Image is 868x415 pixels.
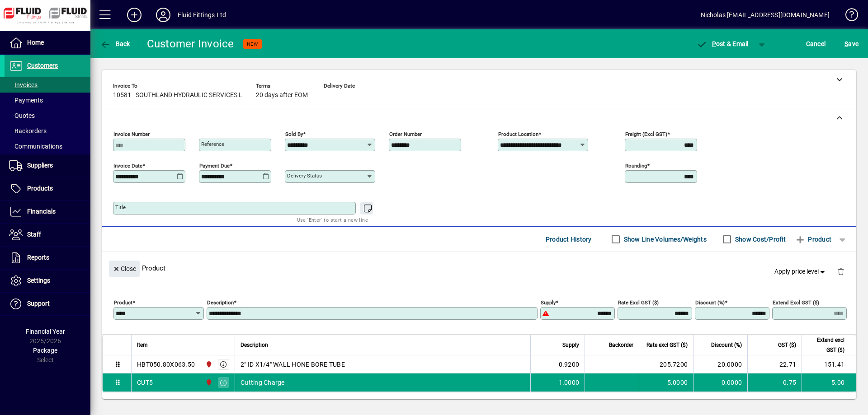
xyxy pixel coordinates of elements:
span: GST ($) [778,340,796,350]
button: Product History [542,231,595,247]
span: ave [844,37,859,51]
mat-label: Freight (excl GST) [625,131,667,137]
a: Financials [5,201,90,223]
a: Knowledge Base [839,2,857,31]
a: Backorders [5,123,90,139]
button: Apply price level [771,264,830,280]
td: 20.0000 [693,355,747,373]
span: Communications [9,143,62,150]
a: Reports [5,247,90,269]
span: P [712,40,716,47]
mat-label: Description [207,299,234,306]
span: Backorders [9,127,47,135]
span: Invoices [9,81,38,89]
span: 1.0000 [559,378,580,387]
mat-label: Payment due [199,163,230,169]
mat-label: Order number [389,131,422,137]
span: Settings [27,277,50,284]
mat-label: Delivery status [287,173,322,179]
a: Support [5,293,90,315]
mat-label: Product location [498,131,538,137]
span: Quotes [9,112,35,119]
td: 151.41 [802,355,856,373]
div: Nicholas [EMAIL_ADDRESS][DOMAIN_NAME] [701,8,830,22]
button: Post & Email [692,36,753,52]
a: Staff [5,224,90,246]
button: Product [790,231,836,247]
button: Save [842,36,861,52]
a: Communications [5,139,90,154]
mat-label: Sold by [285,131,303,137]
a: Home [5,32,90,54]
app-page-header-button: Delete [830,267,852,275]
button: Profile [149,7,178,23]
div: 5.0000 [645,378,688,387]
span: - [324,92,325,99]
button: Back [98,36,132,52]
mat-label: Rate excl GST ($) [618,299,659,306]
span: S [844,40,848,47]
span: Home [27,39,44,46]
span: Supply [562,340,579,350]
div: Fluid Fittings Ltd [178,8,226,22]
span: Reports [27,254,49,261]
span: FLUID FITTINGS CHRISTCHURCH [203,359,213,369]
label: Show Cost/Profit [733,235,786,244]
span: Item [137,340,148,350]
span: 20 days after EOM [256,92,308,99]
span: Financial Year [26,328,65,335]
span: Product History [546,232,592,247]
a: Invoices [5,77,90,93]
button: Add [120,7,149,23]
span: Extend excl GST ($) [807,335,844,355]
mat-label: Invoice date [113,163,142,169]
mat-label: Rounding [625,163,647,169]
span: Apply price level [774,267,827,276]
mat-hint: Use 'Enter' to start a new line [297,214,368,225]
mat-label: Reference [201,141,224,147]
div: 205.7200 [645,360,688,369]
span: Discount (%) [711,340,742,350]
span: Close [113,261,136,276]
a: Suppliers [5,154,90,177]
button: Cancel [804,36,828,52]
span: Financials [27,208,56,215]
span: Back [100,40,130,47]
span: Support [27,300,50,307]
app-page-header-button: Back [90,36,140,52]
span: Product [795,232,831,247]
span: Description [241,340,268,350]
span: Customers [27,62,58,69]
td: 0.75 [747,373,802,392]
span: Package [33,347,57,354]
span: Backorder [609,340,633,350]
div: CUT5 [137,378,153,387]
a: Quotes [5,108,90,123]
div: Customer Invoice [147,37,234,51]
span: 0.9200 [559,360,580,369]
mat-label: Discount (%) [695,299,725,306]
mat-label: Extend excl GST ($) [773,299,819,306]
span: Payments [9,97,43,104]
span: Staff [27,231,41,238]
span: ost & Email [696,40,749,47]
div: Product [102,252,856,284]
mat-label: Product [114,299,132,306]
label: Show Line Volumes/Weights [622,235,707,244]
td: 5.00 [802,373,856,392]
span: Rate excl GST ($) [646,340,688,350]
span: 2" ID X1/4" WALL HONE BORE TUBE [241,360,345,369]
div: HBT050.80X063.50 [137,360,195,369]
a: Payments [5,93,90,108]
span: Cutting Charge [241,378,285,387]
span: 10581 - SOUTHLAND HYDRAULIC SERVICES L [113,92,242,99]
span: NEW [247,41,258,47]
span: FLUID FITTINGS CHRISTCHURCH [203,378,213,387]
button: Delete [830,261,852,282]
a: Settings [5,270,90,292]
span: Products [27,185,53,192]
td: 0.0000 [693,373,747,392]
mat-label: Supply [541,299,556,306]
mat-label: Title [115,204,126,210]
a: Products [5,177,90,200]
